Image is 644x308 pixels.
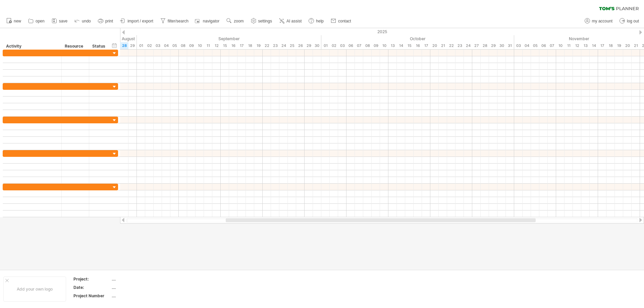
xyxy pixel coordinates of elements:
div: Tuesday, 14 October 2025 [397,42,405,49]
div: Thursday, 16 October 2025 [414,42,422,49]
span: import / export [127,19,153,23]
div: Tuesday, 21 October 2025 [439,42,447,49]
div: Thursday, 18 September 2025 [246,42,254,49]
div: Friday, 3 October 2025 [338,42,346,49]
div: Wednesday, 1 October 2025 [321,42,330,49]
div: Thursday, 11 September 2025 [204,42,212,49]
div: Wednesday, 3 September 2025 [154,42,162,49]
a: undo [73,17,93,25]
div: October 2025 [321,35,514,42]
span: zoom [234,19,244,23]
div: Add your own logo [3,276,66,302]
div: Thursday, 2 October 2025 [330,42,338,49]
div: Monday, 27 October 2025 [472,42,481,49]
div: Friday, 21 November 2025 [632,42,640,49]
div: Tuesday, 9 September 2025 [187,42,196,49]
div: Monday, 6 October 2025 [346,42,355,49]
div: Thursday, 25 September 2025 [288,42,296,49]
div: Project: [73,276,110,282]
div: Friday, 12 September 2025 [212,42,221,49]
a: print [96,17,115,25]
div: Thursday, 13 November 2025 [581,42,590,49]
a: save [50,17,69,25]
div: Wednesday, 8 October 2025 [363,42,372,49]
span: undo [82,19,91,23]
div: Wednesday, 22 October 2025 [447,42,455,49]
span: filter/search [168,19,189,23]
div: Thursday, 23 October 2025 [455,42,464,49]
div: Monday, 1 September 2025 [137,42,145,49]
div: Thursday, 9 October 2025 [372,42,380,49]
div: Wednesday, 19 November 2025 [615,42,623,49]
div: Friday, 5 September 2025 [170,42,179,49]
div: Friday, 26 September 2025 [296,42,305,49]
div: September 2025 [137,35,321,42]
div: Tuesday, 30 September 2025 [313,42,321,49]
a: filter/search [159,17,191,25]
div: Friday, 19 September 2025 [254,42,263,49]
a: settings [249,17,274,25]
div: Monday, 13 October 2025 [388,42,397,49]
div: Friday, 17 October 2025 [422,42,430,49]
div: Wednesday, 15 October 2025 [405,42,414,49]
div: Monday, 20 October 2025 [430,42,439,49]
div: Monday, 10 November 2025 [556,42,565,49]
div: Friday, 7 November 2025 [548,42,556,49]
div: Wednesday, 24 September 2025 [279,42,288,49]
div: Status [92,43,107,50]
div: Friday, 10 October 2025 [380,42,388,49]
div: Date: [73,285,110,290]
div: Thursday, 4 September 2025 [162,42,170,49]
div: Tuesday, 23 September 2025 [271,42,279,49]
div: .... [112,293,168,299]
div: Tuesday, 7 October 2025 [355,42,363,49]
span: AI assist [286,19,302,23]
div: Monday, 3 November 2025 [514,42,523,49]
span: save [59,19,67,23]
div: Activity [6,43,58,50]
a: import / export [118,17,155,25]
div: Monday, 15 September 2025 [221,42,229,49]
div: Tuesday, 18 November 2025 [606,42,615,49]
div: Monday, 17 November 2025 [598,42,606,49]
div: Tuesday, 11 November 2025 [565,42,573,49]
a: navigator [194,17,221,25]
div: Tuesday, 28 October 2025 [481,42,489,49]
div: Project Number [73,293,110,299]
span: my account [592,19,612,23]
div: Monday, 29 September 2025 [305,42,313,49]
span: open [36,19,45,23]
div: .... [112,285,168,290]
div: Friday, 24 October 2025 [464,42,472,49]
a: contact [329,17,353,25]
a: open [26,17,47,25]
div: Wednesday, 17 September 2025 [237,42,246,49]
div: Wednesday, 12 November 2025 [573,42,581,49]
div: Thursday, 30 October 2025 [497,42,506,49]
div: Wednesday, 10 September 2025 [196,42,204,49]
a: log out [618,17,641,25]
div: Monday, 22 September 2025 [263,42,271,49]
div: Monday, 8 September 2025 [179,42,187,49]
div: Tuesday, 4 November 2025 [523,42,531,49]
span: help [316,19,324,23]
div: Wednesday, 5 November 2025 [531,42,539,49]
div: Thursday, 20 November 2025 [623,42,632,49]
a: help [307,17,326,25]
div: Wednesday, 29 October 2025 [489,42,497,49]
span: new [14,19,21,23]
div: Tuesday, 16 September 2025 [229,42,237,49]
a: my account [583,17,614,25]
a: AI assist [277,17,304,25]
div: .... [112,276,168,282]
div: Friday, 29 August 2025 [128,42,137,49]
span: log out [627,19,639,23]
span: contact [338,19,351,23]
div: Resource [65,43,85,50]
div: Friday, 14 November 2025 [590,42,598,49]
div: Friday, 31 October 2025 [506,42,514,49]
a: zoom [225,17,246,25]
div: Thursday, 28 August 2025 [120,42,128,49]
span: navigator [203,19,219,23]
a: new [5,17,23,25]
